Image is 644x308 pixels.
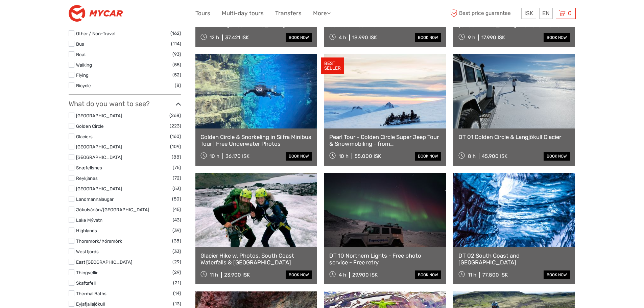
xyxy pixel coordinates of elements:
[210,34,219,41] span: 12 h
[275,8,302,18] a: Transfers
[76,31,115,36] a: Other / Non-Travel
[76,207,149,212] a: Jökulsárlón/[GEOGRAPHIC_DATA]
[544,152,570,161] a: book now
[172,185,181,192] span: (53)
[76,113,122,118] a: [GEOGRAPHIC_DATA]
[76,165,102,170] a: Snæfellsnes
[76,41,84,47] a: Bus
[175,81,181,89] span: (8)
[76,291,106,296] a: Thermal Baths
[172,61,181,69] span: (55)
[195,8,210,18] a: Tours
[352,34,377,41] div: 18.990 ISK
[76,52,86,57] a: Boat
[76,134,93,139] a: Glaciers
[286,270,312,279] a: book now
[172,50,181,58] span: (93)
[449,8,520,19] span: Best price guarantee
[286,152,312,161] a: book now
[173,289,181,297] span: (14)
[415,152,441,161] a: book now
[352,272,378,278] div: 29.900 ISK
[172,258,181,266] span: (29)
[69,5,123,22] img: 3195-1797b0cd-02a8-4b19-8eb3-e1b3e2a469b3_logo_small.png
[170,133,181,140] span: (160)
[481,34,505,41] div: 17.990 ISK
[339,34,346,41] span: 4 h
[171,40,181,48] span: (114)
[321,57,344,74] div: BEST SELLER
[76,155,122,160] a: [GEOGRAPHIC_DATA]
[482,153,507,159] div: 45.900 ISK
[173,279,181,287] span: (21)
[225,153,249,159] div: 36.170 ISK
[468,34,475,41] span: 9 h
[172,153,181,161] span: (88)
[524,10,533,17] span: ISK
[76,228,97,233] a: Highlands
[170,122,181,130] span: (223)
[286,33,312,42] a: book now
[567,10,573,17] span: 0
[458,252,570,266] a: DT 02 South Coast and [GEOGRAPHIC_DATA]
[539,8,553,19] div: EN
[468,153,476,159] span: 8 h
[76,186,122,191] a: [GEOGRAPHIC_DATA]
[76,301,105,307] a: Eyjafjallajökull
[224,272,250,278] div: 23.900 ISK
[329,252,441,266] a: DT 10 Northern Lights - Free photo service - Free retry
[76,259,132,265] a: East [GEOGRAPHIC_DATA]
[76,270,98,275] a: Thingvellir
[200,134,312,147] a: Golden Circle & Snorkeling in Silfra Minibus Tour | Free Underwater Photos
[76,62,92,68] a: Walking
[415,270,441,279] a: book now
[329,134,441,147] a: Pearl Tour - Golden Circle Super Jeep Tour & Snowmobiling - from [GEOGRAPHIC_DATA]
[172,71,181,79] span: (52)
[173,206,181,213] span: (45)
[76,249,99,254] a: Westfjords
[76,280,96,286] a: Skaftafell
[544,270,570,279] a: book now
[69,100,181,108] h3: What do you want to see?
[76,196,114,202] a: Landmannalaugar
[169,112,181,119] span: (268)
[313,8,331,18] a: More
[172,247,181,255] span: (33)
[170,29,181,37] span: (162)
[76,238,122,244] a: Thorsmork/Þórsmörk
[76,217,102,223] a: Lake Mývatn
[173,164,181,171] span: (75)
[415,33,441,42] a: book now
[210,272,218,278] span: 11 h
[468,272,476,278] span: 11 h
[222,8,264,18] a: Multi-day tours
[173,300,181,308] span: (13)
[76,144,122,149] a: [GEOGRAPHIC_DATA]
[76,83,91,88] a: Bicycle
[76,123,104,129] a: Golden Circle
[339,272,346,278] span: 4 h
[172,237,181,245] span: (38)
[544,33,570,42] a: book now
[200,252,312,266] a: Glacier Hike w. Photos, South Coast Waterfalls & [GEOGRAPHIC_DATA]
[172,195,181,203] span: (50)
[210,153,219,159] span: 10 h
[173,174,181,182] span: (72)
[482,272,508,278] div: 77.800 ISK
[78,10,86,19] button: Open LiveChat chat widget
[172,227,181,234] span: (39)
[170,143,181,150] span: (109)
[76,175,98,181] a: Reykjanes
[9,12,76,17] p: We're away right now. Please check back later!
[172,268,181,276] span: (29)
[458,134,570,140] a: DT 01 Golden Circle & Langjökull Glacier
[173,216,181,224] span: (43)
[225,34,249,41] div: 37.421 ISK
[339,153,349,159] span: 10 h
[76,72,89,78] a: Flying
[355,153,381,159] div: 55.000 ISK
